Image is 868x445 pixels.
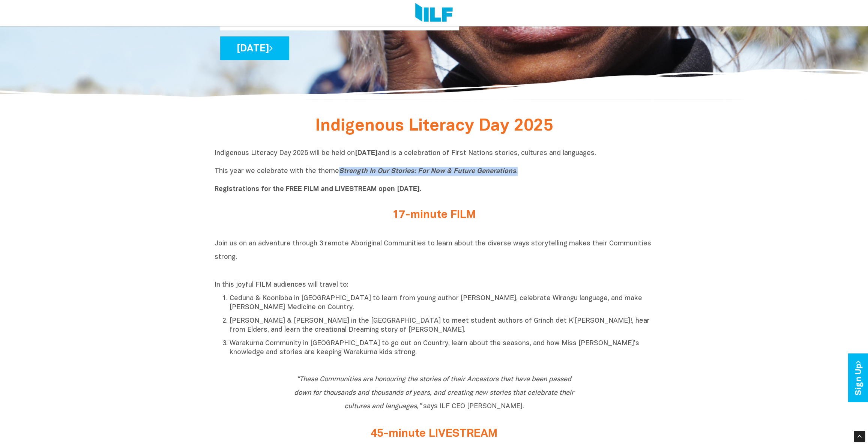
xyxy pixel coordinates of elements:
[293,209,575,221] h2: 17-minute FILM
[294,376,574,410] span: says ILF CEO [PERSON_NAME].
[339,168,516,174] i: Strength In Our Stories: For Now & Future Generations
[230,339,653,357] p: Warakurna Community in [GEOGRAPHIC_DATA] to go out on Country, learn about the seasons, and how M...
[293,428,575,440] h2: 45-minute LIVESTREAM
[294,376,574,410] i: “These Communities are honouring the stories of their Ancestors that have been passed down for th...
[230,294,653,312] p: Ceduna & Koonibba in [GEOGRAPHIC_DATA] to learn from young author [PERSON_NAME], celebrate Wirang...
[215,186,422,192] b: Registrations for the FREE FILM and LIVESTREAM open [DATE].
[220,36,289,60] a: [DATE]
[215,281,653,290] p: In this joyful FILM audiences will travel to:
[355,150,378,156] b: [DATE]
[220,8,459,30] p: Strength In Our Stories: For Now & Future Generations
[854,431,865,442] div: Scroll Back to Top
[315,119,553,134] span: Indigenous Literacy Day 2025
[215,149,653,194] p: Indigenous Literacy Day 2025 will be held on and is a celebration of First Nations stories, cultu...
[215,241,651,260] span: Join us on an adventure through 3 remote Aboriginal Communities to learn about the diverse ways s...
[415,3,452,23] img: Logo
[230,317,653,335] p: [PERSON_NAME] & [PERSON_NAME] in the [GEOGRAPHIC_DATA] to meet student authors of Grinch det K’[P...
